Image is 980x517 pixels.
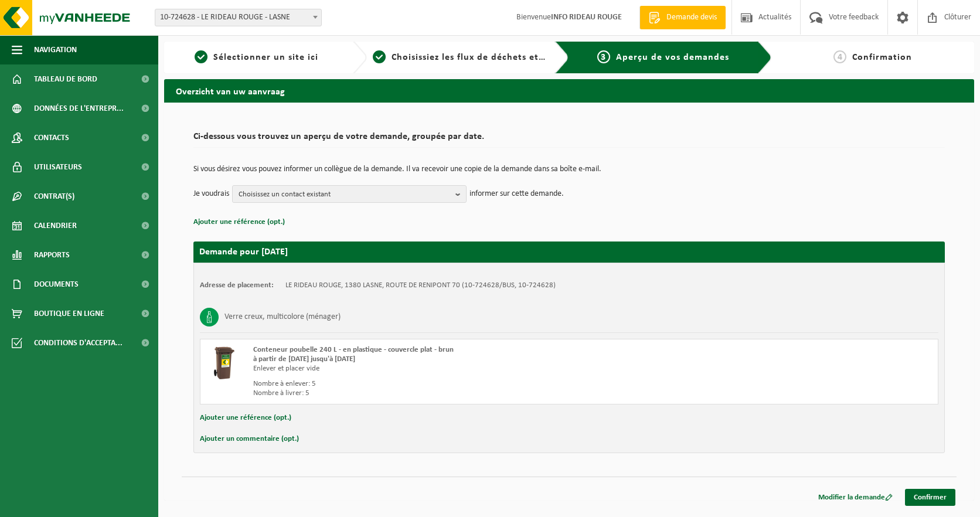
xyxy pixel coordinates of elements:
[224,308,341,326] h3: Verre creux, multicolore (ménager)
[905,489,955,506] a: Confirmer
[34,211,77,240] span: Calendrier
[239,186,451,203] span: Choisissez un contact existant
[34,123,69,152] span: Contacts
[200,431,299,447] button: Ajouter un commentaire (opt.)
[833,50,846,63] span: 4
[285,281,556,290] td: LE RIDEAU ROUGE, 1380 LASNE, ROUTE DE RENIPONT 70 (10-724628/BUS, 10-724628)
[213,53,318,62] span: Sélectionner un site ici
[34,94,124,123] span: Données de l'entrepr...
[34,270,79,299] span: Documents
[193,215,285,230] button: Ajouter une référence (opt.)
[232,185,467,203] button: Choisissez un contact existant
[34,299,104,328] span: Boutique en ligne
[206,345,241,380] img: WB-0240-HPE-BN-01.png
[469,185,564,203] p: informer sur cette demande.
[34,328,122,358] span: Conditions d'accepta...
[193,185,229,203] p: Je voudrais
[170,50,343,64] a: 1Sélectionner un site ici
[852,53,912,62] span: Confirmation
[34,35,77,64] span: Navigation
[34,240,70,270] span: Rapports
[155,9,321,26] span: 10-724628 - LE RIDEAU ROUGE - LASNE
[597,50,610,63] span: 3
[195,50,207,63] span: 1
[34,152,82,182] span: Utilisateurs
[809,489,901,506] a: Modifier la demande
[551,13,622,22] strong: INFO RIDEAU ROUGE
[616,53,729,62] span: Aperçu de vos demandes
[200,281,274,289] strong: Adresse de placement:
[392,53,587,62] span: Choisissiez les flux de déchets et récipients
[199,247,288,257] strong: Demande pour [DATE]
[155,9,322,26] span: 10-724628 - LE RIDEAU ROUGE - LASNE
[34,64,97,94] span: Tableau de bord
[253,346,454,353] span: Conteneur poubelle 240 L - en plastique - couvercle plat - brun
[193,132,945,148] h2: Ci-dessous vous trouvez un aperçu de votre demande, groupée par date.
[34,182,74,211] span: Contrat(s)
[373,50,386,63] span: 2
[253,355,355,363] strong: à partir de [DATE] jusqu'à [DATE]
[164,79,974,102] h2: Overzicht van uw aanvraag
[193,165,945,174] p: Si vous désirez vous pouvez informer un collègue de la demande. Il va recevoir une copie de la de...
[663,12,720,23] span: Demande devis
[253,364,616,373] div: Enlever et placer vide
[639,6,726,29] a: Demande devis
[200,410,291,426] button: Ajouter une référence (opt.)
[253,379,616,389] div: Nombre à enlever: 5
[253,389,616,398] div: Nombre à livrer: 5
[373,50,546,64] a: 2Choisissiez les flux de déchets et récipients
